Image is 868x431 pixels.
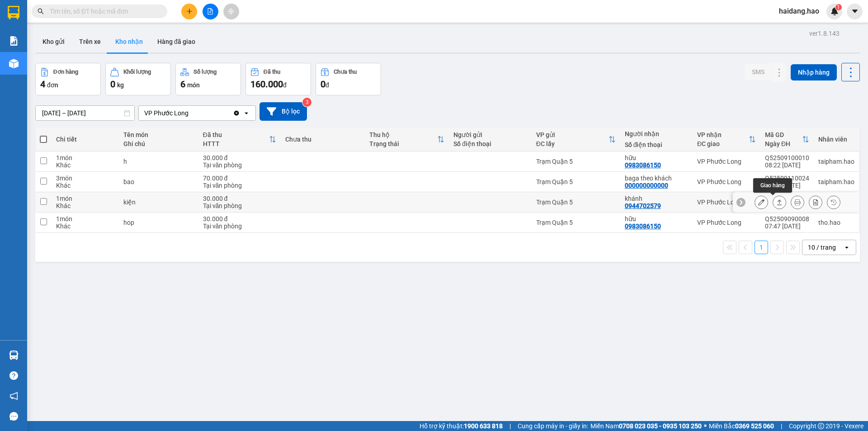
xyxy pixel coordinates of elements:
span: Cung cấp máy in - giấy in: [518,421,588,431]
sup: 3 [302,98,311,107]
div: 08:22 [DATE] [765,161,809,169]
div: Số điện thoại [453,140,527,147]
div: Đơn hàng [53,69,78,75]
div: Tại văn phòng [203,202,277,209]
div: 30.000 đ [203,215,277,223]
div: Tại văn phòng [203,223,277,230]
span: Miền Bắc [709,421,774,431]
th: Toggle SortBy [693,128,760,152]
svg: Clear value [233,109,240,117]
div: Trạm Quận 5 [536,158,616,165]
button: Kho nhận [108,31,150,52]
div: Đã thu [203,131,269,138]
div: ĐC lấy [536,140,609,147]
div: VP Phước Long [697,158,756,165]
div: Sửa đơn hàng [755,195,768,209]
div: Nhân viên [818,136,854,143]
div: ver 1.8.143 [809,28,840,38]
div: Chưa thu [334,69,357,75]
span: kg [117,81,124,89]
div: Tên món [123,131,194,138]
div: bao [123,178,194,185]
strong: 0708 023 035 - 0935 103 250 [619,422,702,430]
div: Trạng thái [369,140,437,147]
button: plus [181,4,197,19]
span: Miền Nam [590,421,702,431]
button: Bộ lọc [259,102,307,121]
img: warehouse-icon [9,350,19,360]
span: | [781,421,782,431]
sup: 1 [835,4,842,10]
div: Khác [56,161,114,169]
span: 4 [40,79,45,90]
div: kiện [123,199,194,206]
button: file-add [203,4,218,19]
div: 30.000 đ [203,154,277,161]
div: Người nhận [625,130,688,137]
img: solution-icon [9,36,19,46]
div: 1 món [56,154,114,161]
div: Số lượng [193,69,217,75]
span: | [509,421,511,431]
button: aim [223,4,239,19]
span: plus [186,8,193,14]
div: Khác [56,202,114,209]
div: Q52509090008 [765,215,809,223]
div: taipham.hao [818,178,854,185]
div: 07:47 [DATE] [765,223,809,230]
div: Khối lượng [123,69,151,75]
span: search [38,8,44,14]
div: Thu hộ [369,131,437,138]
div: Giao hàng [753,178,792,193]
button: Trên xe [72,31,108,52]
div: Mã GD [765,131,802,138]
button: Hàng đã giao [150,31,203,52]
button: Chưa thu0đ [316,63,381,95]
div: HTTT [203,140,269,147]
b: GỬI : VP Phước Long [11,66,130,81]
div: Trạm Quận 5 [536,199,616,206]
div: 0983086150 [625,223,661,230]
button: Đã thu160.000đ [245,63,311,95]
div: 1 món [56,195,114,202]
div: hop [123,219,194,226]
button: SMS [745,64,772,80]
button: 1 [755,241,768,254]
span: 6 [180,79,185,90]
div: 30.000 đ [203,195,277,202]
span: 160.000 [250,79,283,90]
input: Selected VP Phước Long. [189,109,190,118]
div: VP Phước Long [697,178,756,185]
th: Toggle SortBy [198,128,281,152]
span: đ [283,81,287,89]
span: message [9,412,18,421]
div: Tại văn phòng [203,161,277,169]
svg: open [843,244,850,251]
div: Khác [56,182,114,189]
div: VP Phước Long [697,199,756,206]
div: hữu [625,154,688,161]
span: notification [9,392,18,400]
img: warehouse-icon [9,59,19,68]
li: Hotline: 02839552959 [85,33,378,45]
strong: 1900 633 818 [464,422,503,430]
span: 0 [321,79,325,90]
th: Toggle SortBy [760,128,814,152]
button: Đơn hàng4đơn [35,63,101,95]
div: Trạm Quận 5 [536,219,616,226]
svg: open [243,109,250,117]
div: Trạm Quận 5 [536,178,616,185]
div: 0983086150 [625,161,661,169]
th: Toggle SortBy [532,128,620,152]
span: 0 [110,79,115,90]
div: Giao hàng [773,195,786,209]
div: Chi tiết [56,136,114,143]
input: Select a date range. [36,106,134,120]
div: Đã thu [264,69,280,75]
div: Khác [56,223,114,230]
img: logo.jpg [11,11,57,57]
li: 26 Phó Cơ Điều, Phường 12 [85,22,378,33]
div: Người gửi [453,131,527,138]
div: 000000000000 [625,182,668,189]
div: 1 món [56,215,114,223]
